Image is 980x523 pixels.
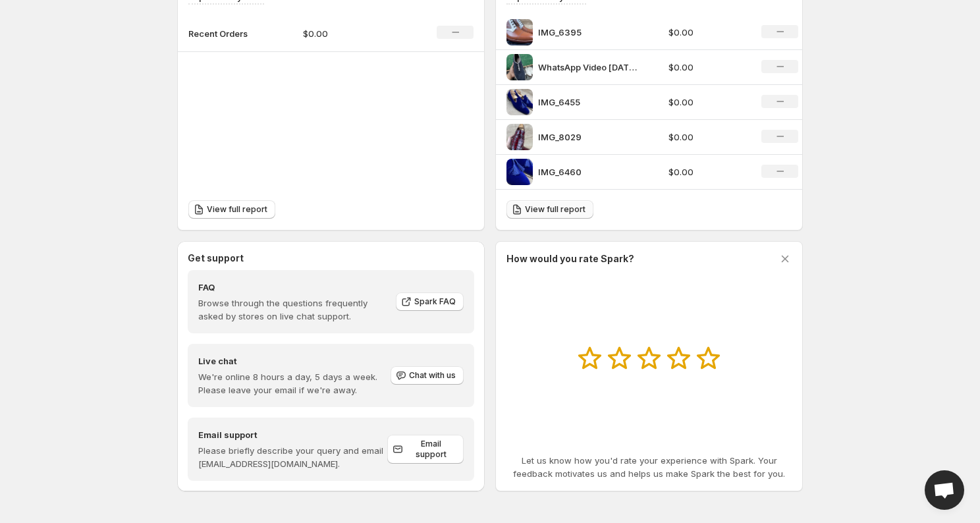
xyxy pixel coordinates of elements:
img: IMG_6455 [506,89,533,115]
p: Let us know how you'd rate your experience with Spark. Your feedback motivates us and helps us ma... [506,454,792,480]
h4: Live chat [198,354,389,368]
a: Email support [387,435,464,464]
img: IMG_6395 [506,19,533,45]
span: Email support [406,439,456,460]
p: We're online 8 hours a day, 5 days a week. Please leave your email if we're away. [198,370,389,397]
p: IMG_8029 [538,130,637,144]
p: IMG_6460 [538,165,637,179]
span: Chat with us [409,370,456,381]
a: View full report [506,200,593,219]
p: $0.00 [303,27,396,40]
img: IMG_6460 [506,159,533,185]
p: Please briefly describe your query and email [EMAIL_ADDRESS][DOMAIN_NAME]. [198,444,387,470]
p: WhatsApp Video [DATE] at 041251 [538,61,637,74]
p: $0.00 [668,130,746,144]
span: View full report [525,204,585,215]
button: Chat with us [391,366,464,385]
a: Spark FAQ [396,292,464,311]
span: Spark FAQ [414,296,456,307]
h4: Email support [198,428,387,441]
p: IMG_6455 [538,96,637,109]
h3: How would you rate Spark? [506,252,634,265]
p: $0.00 [668,165,746,179]
h4: FAQ [198,281,387,294]
div: Open chat [925,470,964,510]
p: Recent Orders [188,27,254,40]
p: Browse through the questions frequently asked by stores on live chat support. [198,296,387,323]
a: View full report [188,200,275,219]
p: IMG_6395 [538,26,637,39]
img: IMG_8029 [506,124,533,150]
p: $0.00 [668,96,746,109]
img: WhatsApp Video 2025-05-15 at 041251 [506,54,533,80]
span: View full report [207,204,267,215]
h3: Get support [188,252,244,265]
p: $0.00 [668,26,746,39]
p: $0.00 [668,61,746,74]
